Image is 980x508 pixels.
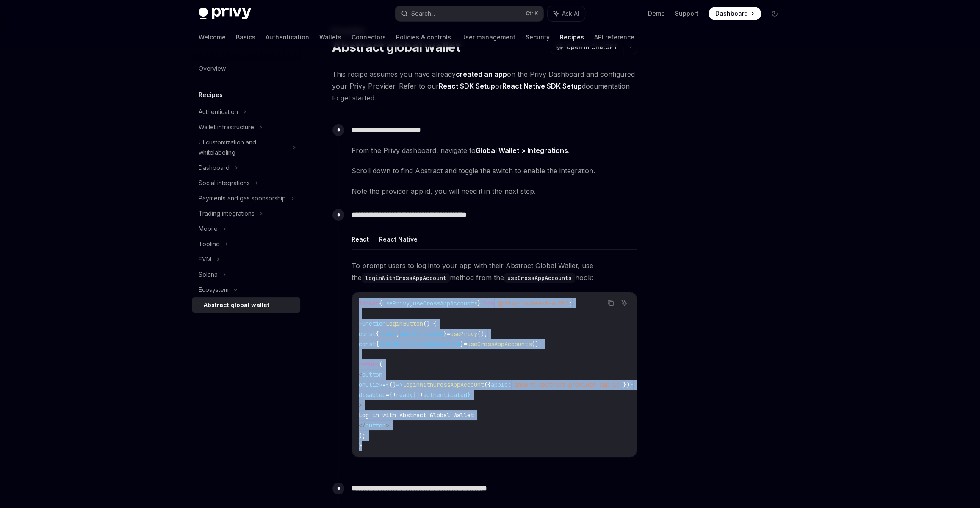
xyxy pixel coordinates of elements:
span: { [389,391,393,399]
span: { [386,381,389,389]
button: Ask AI [548,6,585,21]
span: } [477,300,481,307]
span: ! [420,391,423,399]
a: Connectors [352,27,386,47]
div: UI customization and whitelabeling [199,137,288,158]
a: created an app [456,70,507,79]
a: Demo [648,9,665,18]
button: Search...CtrlK [395,6,543,21]
span: > [386,422,389,429]
img: dark logo [199,8,251,19]
span: LoginButton [386,320,423,328]
a: Wallets [319,27,341,47]
span: Ctrl K [526,10,538,17]
span: } [359,442,362,450]
div: Search... [411,8,435,19]
a: Authentication [266,27,309,47]
button: React Native [379,229,418,249]
span: () [389,381,396,389]
span: button [362,371,382,378]
button: Toggle dark mode [768,7,781,20]
div: Authentication [199,107,238,117]
span: => [396,381,403,389]
span: , [396,330,399,338]
span: ({ [484,381,491,389]
span: const [359,330,376,338]
span: button [365,422,386,429]
div: Social integrations [199,178,250,188]
a: Abstract global wallet [192,297,300,313]
span: authenticated [423,391,467,399]
a: Dashboard [709,7,761,20]
span: Ask AI [562,9,579,18]
div: Payments and gas sponsorship [199,193,286,203]
span: useCrossAppAccounts [467,340,532,348]
span: < [359,371,362,378]
span: usePrivy [382,300,410,307]
span: = [386,391,389,399]
span: , [410,300,413,307]
span: This recipe assumes you have already on the Privy Dashboard and configured your Privy Provider. R... [332,68,637,104]
code: loginWithCrossAppAccount [362,273,450,283]
span: appId: [491,381,511,389]
span: = [447,330,450,338]
button: Copy the contents from the code block [605,297,616,308]
span: { [376,330,379,338]
a: User management [461,27,515,47]
span: useCrossAppAccounts [413,300,477,307]
span: ready [379,330,396,338]
h5: Recipes [199,90,223,100]
span: ); [359,432,365,439]
span: const [359,340,376,348]
span: 'insert-abstract-provider-app-id' [511,381,623,389]
span: return [359,361,379,368]
span: onClick [359,381,382,389]
span: (); [532,340,542,348]
a: API reference [594,27,634,47]
div: Ecosystem [199,285,229,295]
div: Wallet infrastructure [199,122,254,132]
div: Solana [199,269,218,280]
a: Recipes [560,27,584,47]
a: React Native SDK Setup [502,82,582,91]
div: Mobile [199,224,218,234]
span: function [359,320,386,328]
span: ( [379,361,382,368]
button: Ask AI [619,297,630,308]
a: React SDK Setup [439,82,495,91]
span: (); [477,330,487,338]
span: usePrivy [450,330,477,338]
span: Dashboard [715,9,748,18]
div: Tooling [199,239,220,249]
span: From the Privy dashboard, navigate to . [352,144,637,156]
div: Dashboard [199,163,230,173]
span: Note the provider app id, you will need it in the next step. [352,185,637,197]
a: Welcome [199,27,226,47]
span: }) [623,381,630,389]
span: { [376,340,379,348]
span: } [467,391,471,399]
div: Trading integrations [199,208,255,219]
span: } [443,330,447,338]
a: Basics [236,27,255,47]
span: import [359,300,379,307]
span: disabled [359,391,386,399]
button: React [352,229,369,249]
a: Security [526,27,550,47]
span: authenticated [399,330,443,338]
span: { [379,300,382,307]
span: } [460,340,464,348]
span: () { [423,320,437,328]
code: useCrossAppAccounts [504,273,575,283]
a: Policies & controls [396,27,451,47]
span: = [382,381,386,389]
span: Log in with Abstract Global Wallet [359,411,474,419]
span: || [413,391,420,399]
span: '@privy-io/react-auth' [494,300,569,307]
span: > [359,401,362,409]
span: ; [569,300,572,307]
a: Global Wallet > Integrations [476,146,568,155]
span: from [481,300,494,307]
div: EVM [199,254,211,264]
